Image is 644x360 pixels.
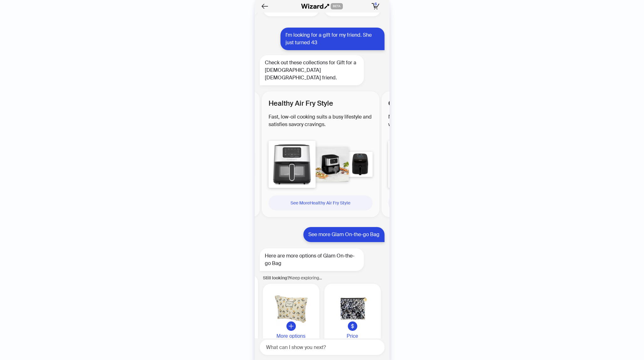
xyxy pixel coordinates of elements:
[269,98,373,109] h1: Healthy Air Fry Style
[274,195,368,210] div: See More Healthy Air Fry Style
[348,152,373,177] img: NuWave Brio 4.5 Quart Digital Air Fryer
[260,1,270,11] button: Back
[303,227,385,242] div: See more Glam On-the-go Bag
[260,248,364,271] div: Here are more options of Glam On-the-go Bag
[324,284,381,358] button: PricePrice
[374,2,377,7] span: 6
[263,284,319,358] button: More optionsMore options
[288,323,294,329] span: plus
[388,98,492,109] h1: Glam On-the-go Bag
[388,141,435,188] img: Unique Bargains Women's Birthday Makeup Bag Beige 1 Pc
[327,333,378,339] div: Price
[265,333,317,339] div: More options
[263,275,290,281] strong: Still looking?
[269,113,373,135] h2: Fast, low-oil cooking suits a busy lifestyle and satisfies savory cravings.
[314,147,349,182] img: Cuisinart Basket Air Fryer
[388,113,492,135] h2: Neatly stashes beauty must-haves for stylish women in their forties.
[269,141,316,188] img: Air-200 Basket AirFryer
[263,275,381,281] div: Keep exploring...
[331,3,343,9] span: BETA
[260,55,364,85] div: Check out these collections for Gift for a [DEMOGRAPHIC_DATA] [DEMOGRAPHIC_DATA] friend.
[269,195,373,210] div: See MoreHealthy Air Fry Style
[280,28,385,50] div: I'm looking for a gift for my friend. She just turned 43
